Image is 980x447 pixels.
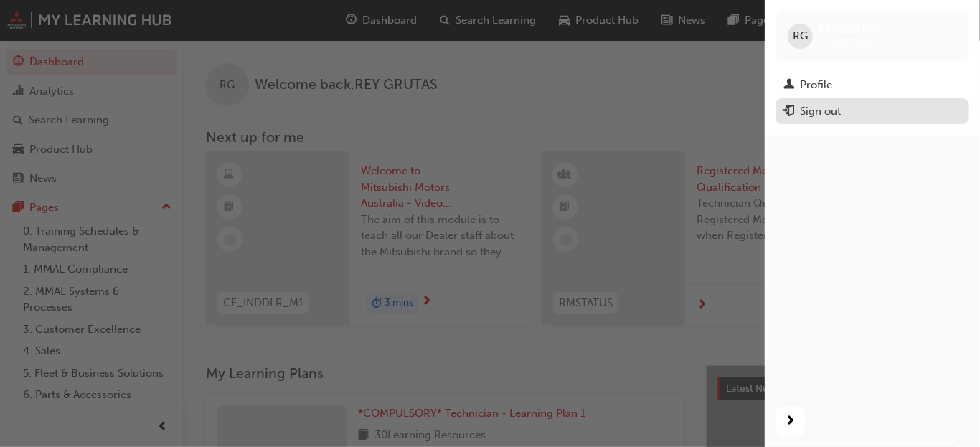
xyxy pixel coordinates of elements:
button: Sign out [776,98,969,125]
span: REY GRUTAS [819,23,882,36]
a: Profile [776,72,969,98]
div: Sign out [800,103,841,120]
span: 0005978685 [819,37,877,49]
span: exit-icon [783,105,794,118]
span: next-icon [786,413,796,430]
span: man-icon [783,79,794,92]
span: RG [793,28,808,44]
div: Profile [800,77,832,93]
